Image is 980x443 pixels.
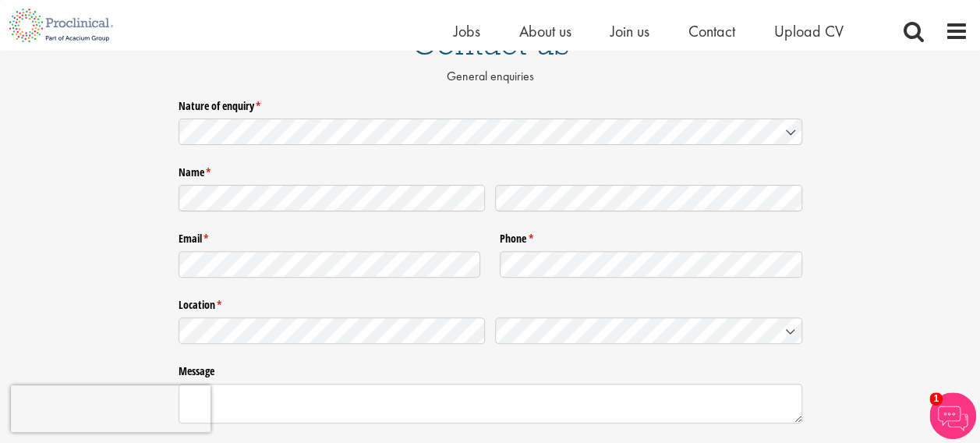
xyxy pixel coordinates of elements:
a: Upload CV [774,21,844,41]
a: Contact [688,21,735,41]
label: Message [179,359,802,379]
a: Join us [610,21,649,41]
legend: Name [179,160,802,180]
input: Country [495,317,802,344]
iframe: reCAPTCHA [11,385,211,432]
legend: Location [179,292,802,313]
input: State / Province / Region [179,317,486,344]
label: Email [179,226,481,246]
img: Chatbot [929,392,976,439]
a: Jobs [454,21,480,41]
label: Phone [500,226,802,246]
input: Last [495,185,802,211]
label: Nature of enquiry [179,93,802,113]
span: 1 [929,392,943,406]
a: About us [519,21,571,41]
input: First [179,185,486,211]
